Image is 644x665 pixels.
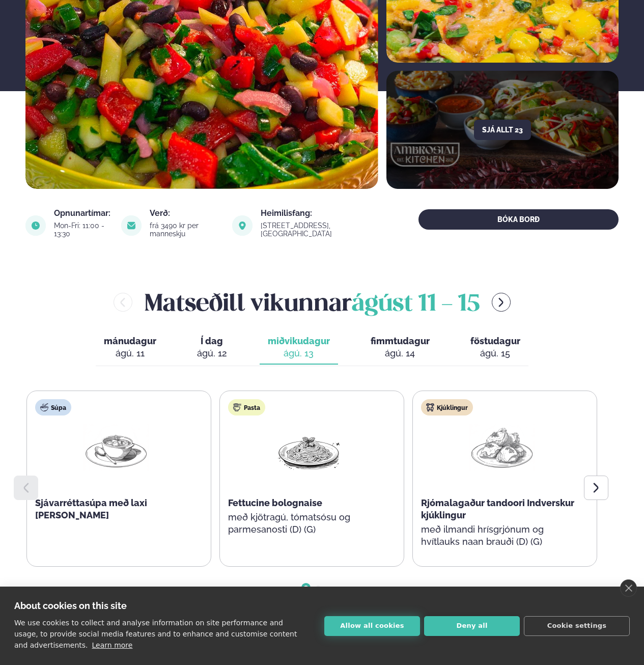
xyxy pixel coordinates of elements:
p: með kjötragú, tómatsósu og parmesanosti (D) (G) [228,511,390,536]
span: Go to slide 2 [316,586,320,590]
div: [STREET_ADDRESS], [GEOGRAPHIC_DATA] [261,221,382,238]
div: Kjúklingur [421,399,473,415]
span: miðvikudagur [268,336,330,346]
span: fimmtudagur [371,336,430,346]
span: Fettucine bolognaise [228,497,322,508]
button: menu-btn-right [492,293,511,312]
img: chicken.svg [426,403,434,411]
img: image alt [121,215,142,236]
span: Rjómalagaður tandoori Indverskur kjúklingur [421,497,574,520]
span: föstudagur [470,336,520,346]
div: Pasta [228,399,265,415]
button: BÓKA BORÐ [418,209,619,230]
strong: About cookies on this site [14,600,127,611]
div: Opnunartímar: [54,209,110,217]
div: Súpa [35,399,71,415]
img: Spagetti.png [276,424,342,471]
button: Allow all cookies [324,616,420,636]
button: mánudagur ágú. 11 [96,331,164,365]
div: ágú. 13 [268,347,330,359]
p: We use cookies to collect and analyse information on site performance and usage, to provide socia... [14,619,297,649]
p: með ilmandi hrísgrjónum og hvítlauks naan brauði (D) (G) [421,523,583,548]
img: pasta.svg [233,403,241,411]
span: Í dag [197,335,227,347]
span: mánudagur [104,336,156,346]
a: link [261,228,382,240]
div: ágú. 14 [371,347,430,359]
button: Deny all [424,616,520,636]
button: Í dag ágú. 12 [189,331,235,365]
div: ágú. 12 [197,347,227,359]
button: föstudagur ágú. 15 [462,331,528,365]
img: Chicken-thighs.png [469,424,535,471]
span: Go to slide 1 [304,586,308,590]
img: image alt [232,215,253,236]
button: fimmtudagur ágú. 14 [362,331,438,365]
button: menu-btn-left [114,293,132,312]
div: frá 3490 kr per manneskju [150,221,222,238]
span: ágúst 11 - 15 [352,293,480,316]
h2: Matseðill vikunnar [145,286,480,319]
button: miðvikudagur ágú. 13 [260,331,338,365]
span: Sjávarréttasúpa með laxi [PERSON_NAME] [35,497,147,520]
img: Soup.png [83,424,149,471]
a: Learn more [92,641,133,649]
a: close [620,579,637,597]
div: ágú. 15 [470,347,520,359]
div: Mon-Fri: 11:00 - 13:30 [54,221,110,238]
div: Verð: [150,209,222,217]
img: soup.svg [40,403,48,411]
img: image alt [25,215,46,236]
button: Cookie settings [524,616,630,636]
button: Sjá allt 23 [474,120,531,140]
div: Heimilisfang: [261,209,382,217]
div: ágú. 11 [104,347,156,359]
